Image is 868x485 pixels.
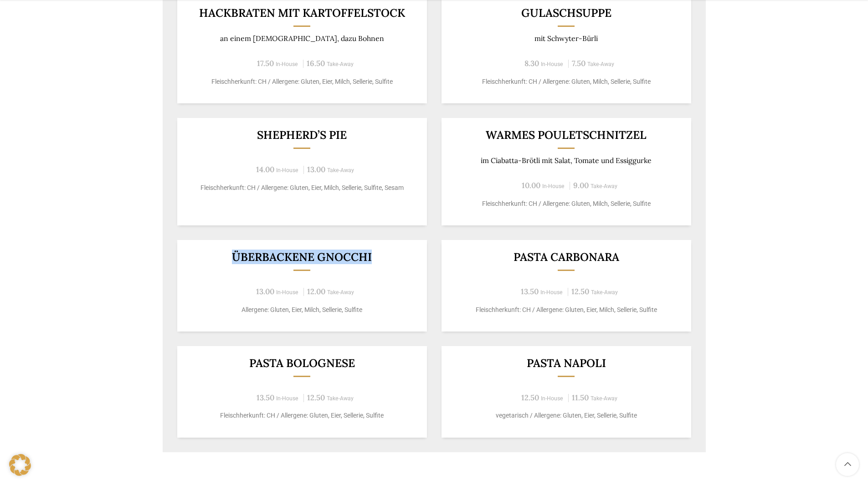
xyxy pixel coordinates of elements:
span: Take-Away [591,395,617,402]
h3: Überbackene Gnocchi [188,251,416,263]
span: 12.00 [307,286,325,296]
span: Take-Away [327,289,354,296]
span: In-House [276,167,298,174]
span: 14.00 [256,164,274,174]
h3: Gulaschsuppe [452,7,680,19]
h3: Pasta Carbonara [452,251,680,263]
p: an einem [DEMOGRAPHIC_DATA], dazu Bohnen [188,34,416,43]
span: In-House [540,289,563,296]
span: 11.50 [572,393,589,403]
span: Take-Away [587,61,614,67]
p: Allergene: Gluten, Eier, Milch, Sellerie, Sulfite [188,305,416,315]
span: Take-Away [591,183,617,189]
span: In-House [276,289,298,296]
p: Fleischherkunft: CH / Allergene: Gluten, Eier, Sellerie, Sulfite [188,411,416,420]
h3: Warmes Pouletschnitzel [452,129,680,141]
span: Take-Away [591,289,618,296]
span: 8.30 [524,58,539,68]
span: In-House [541,395,563,402]
h3: Pasta Napoli [452,357,680,369]
span: 10.00 [522,180,540,190]
span: 16.50 [307,58,325,68]
p: vegetarisch / Allergene: Gluten, Eier, Sellerie, Sulfite [452,411,680,420]
span: 13.00 [256,286,274,296]
span: 12.50 [307,393,325,403]
span: Take-Away [327,395,354,402]
span: 13.50 [521,286,539,296]
span: 12.50 [571,286,589,296]
span: Take-Away [327,167,354,174]
span: 9.00 [573,180,589,190]
p: mit Schwyter-Bürli [452,34,680,43]
h3: Pasta Bolognese [188,357,416,369]
a: Scroll to top button [836,453,859,476]
p: Fleischherkunft: CH / Allergene: Gluten, Milch, Sellerie, Sulfite [452,77,680,87]
span: 17.50 [257,58,274,68]
span: In-House [542,183,565,189]
span: 7.50 [572,58,586,68]
p: Fleischherkunft: CH / Allergene: Gluten, Eier, Milch, Sellerie, Sulfite [452,305,680,315]
h3: Shepherd’s Pie [188,129,416,141]
span: In-House [276,61,298,67]
p: Fleischherkunft: CH / Allergene: Gluten, Eier, Milch, Sellerie, Sulfite, Sesam [188,183,416,193]
span: 12.50 [521,393,539,403]
span: In-House [276,395,298,402]
p: Fleischherkunft: CH / Allergene: Gluten, Milch, Sellerie, Sulfite [452,199,680,209]
h3: Hackbraten mit Kartoffelstock [188,7,416,19]
span: Take-Away [327,61,354,67]
span: 13.50 [257,393,274,403]
p: im Ciabatta-Brötli mit Salat, Tomate und Essiggurke [452,156,680,165]
span: 13.00 [307,164,325,174]
span: In-House [541,61,563,67]
p: Fleischherkunft: CH / Allergene: Gluten, Eier, Milch, Sellerie, Sulfite [188,77,416,87]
